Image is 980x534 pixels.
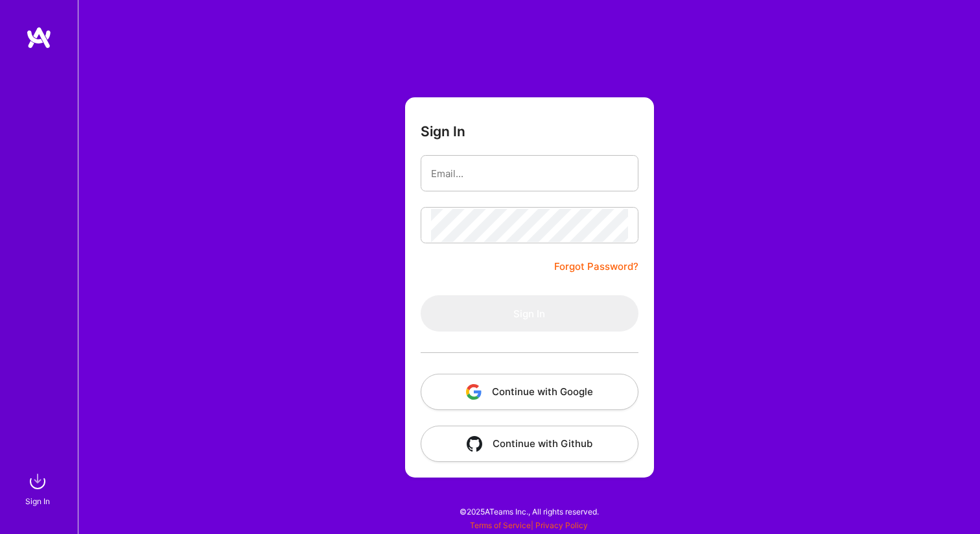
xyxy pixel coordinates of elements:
[25,468,51,494] img: sign in
[421,295,638,332] button: Sign In
[25,494,50,508] div: Sign In
[26,26,52,49] img: logo
[554,259,638,274] a: Forgot Password?
[466,384,482,400] img: icon
[470,520,588,530] span: |
[535,520,588,530] a: Privacy Policy
[27,468,51,508] a: sign inSign In
[470,520,531,530] a: Terms of Service
[431,157,628,190] input: Email...
[78,495,980,528] div: © 2025 ATeams Inc., All rights reserved.
[421,426,638,462] button: Continue with Github
[421,374,638,410] button: Continue with Google
[467,436,482,452] img: icon
[421,123,465,140] h3: Sign In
